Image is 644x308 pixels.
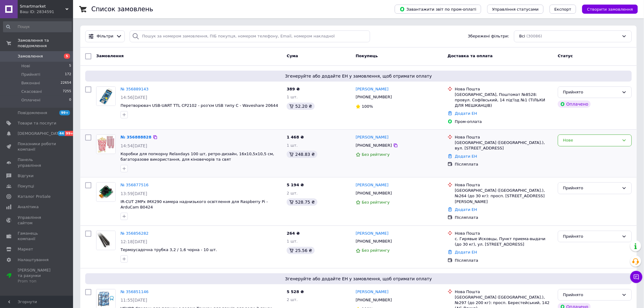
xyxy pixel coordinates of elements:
[355,237,393,245] div: [PHONE_NUMBER]
[96,87,115,106] img: Фото товару
[21,80,40,86] span: Виконані
[356,289,389,295] a: [PERSON_NAME]
[455,119,553,124] div: Пром-оплата
[3,21,72,32] input: Пошук
[587,7,633,12] span: Створити замовлення
[18,110,47,116] span: Повідомлення
[96,86,116,106] a: Фото товару
[287,183,304,187] span: 5 194 ₴
[355,189,393,197] div: [PHONE_NUMBER]
[18,204,39,210] span: Аналітика
[20,9,73,15] div: Ваш ID: 2834591
[18,215,56,226] span: Управління сайтом
[362,152,390,157] span: Без рейтингу
[121,103,278,108] a: Перетворювач USB-UART TTL CP2102 - роз'єм USB типу C - Waveshare 20644
[18,131,63,136] span: [DEMOGRAPHIC_DATA]
[88,73,629,79] span: Згенеруйте або додайте ЕН у замовлення, щоб отримати оплату
[455,86,553,92] div: Нова Пошта
[287,135,304,139] span: 1 468 ₴
[400,6,476,12] span: Завантажити звіт по пром-оплаті
[287,103,314,110] div: 52.20 ₴
[121,289,149,294] a: № 356851146
[455,182,553,188] div: Нова Пошта
[555,7,572,12] span: Експорт
[18,268,56,284] span: [PERSON_NAME] та рахунки
[356,182,389,188] a: [PERSON_NAME]
[455,258,553,263] div: Післяплата
[487,5,544,14] button: Управління статусами
[96,231,115,250] img: Фото товару
[121,247,217,252] a: Термоусадочна трубка 3,2 / 1,6 чорна - 10 шт.
[287,247,314,254] div: 25.56 ₴
[69,97,71,103] span: 0
[96,182,116,202] a: Фото товару
[287,143,298,148] span: 1 шт.
[287,239,298,243] span: 1 шт.
[96,183,115,201] img: Фото товару
[63,89,71,94] span: 7255
[455,215,553,220] div: Післяплата
[121,143,147,148] span: 14:54[DATE]
[18,231,56,242] span: Гаманець компанії
[61,80,71,86] span: 22654
[362,104,373,109] span: 100%
[20,4,65,9] span: Smartmarket
[287,289,304,294] span: 5 528 ₴
[121,231,149,236] a: № 356856282
[563,292,619,298] div: Прийнято
[455,111,477,116] a: Додати ЕН
[18,141,56,152] span: Показники роботи компанії
[18,257,49,263] span: Налаштування
[287,54,298,58] span: Cума
[121,183,149,187] a: № 356877516
[64,54,70,59] span: 5
[21,72,40,77] span: Прийняті
[455,236,553,247] div: с. Гирявые Исковцы, Пункт приема-выдачи (до 30 кг), ул. [STREET_ADDRESS]
[287,297,298,302] span: 2 шт.
[563,185,619,191] div: Прийнято
[121,298,147,303] span: 11:55[DATE]
[18,157,56,168] span: Панель управління
[395,5,481,14] button: Завантажити звіт по пром-оплаті
[356,86,389,92] a: [PERSON_NAME]
[18,184,34,189] span: Покупці
[519,33,525,39] span: Всі
[455,231,553,236] div: Нова Пошта
[18,38,73,49] span: Замовлення та повідомлення
[558,54,573,58] span: Статус
[121,95,147,100] span: 14:56[DATE]
[455,135,553,140] div: Нова Пошта
[18,278,56,284] div: Prom топ
[21,89,42,94] span: Скасовані
[121,87,149,91] a: № 356889143
[563,89,619,96] div: Прийнято
[448,54,493,58] span: Доставка та оплата
[96,135,115,154] img: Фото товару
[121,199,268,210] a: IR-CUT 2MPx IMX290 камера наднизького освітлення для Raspberry Pi - ArduCam B0424
[21,97,40,103] span: Оплачені
[88,276,629,282] span: Згенеруйте або додайте ЕН у замовлення, щоб отримати оплату
[18,54,43,59] span: Замовлення
[121,152,274,162] a: Коробки для попкорну Relaxdays 100 шт, ретро-дизайн, 16x10,5x10,5 см, багаторазове використання, ...
[96,54,124,58] span: Замовлення
[18,173,33,179] span: Відгуки
[455,140,553,151] div: [GEOGRAPHIC_DATA] ([GEOGRAPHIC_DATA].), вул. [STREET_ADDRESS]
[69,63,71,69] span: 5
[287,231,300,236] span: 264 ₴
[21,63,30,69] span: Нові
[121,135,152,139] a: № 356888828
[356,54,378,58] span: Покупець
[527,34,542,38] span: (30086)
[468,33,509,39] span: Збережені фільтри:
[362,248,390,253] span: Без рейтингу
[550,5,576,14] button: Експорт
[65,131,75,136] span: 99+
[287,95,298,99] span: 1 шт.
[362,200,390,205] span: Без рейтингу
[18,121,56,126] span: Товари та послуги
[355,296,393,304] div: [PHONE_NUMBER]
[287,87,300,91] span: 389 ₴
[356,135,389,140] a: [PERSON_NAME]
